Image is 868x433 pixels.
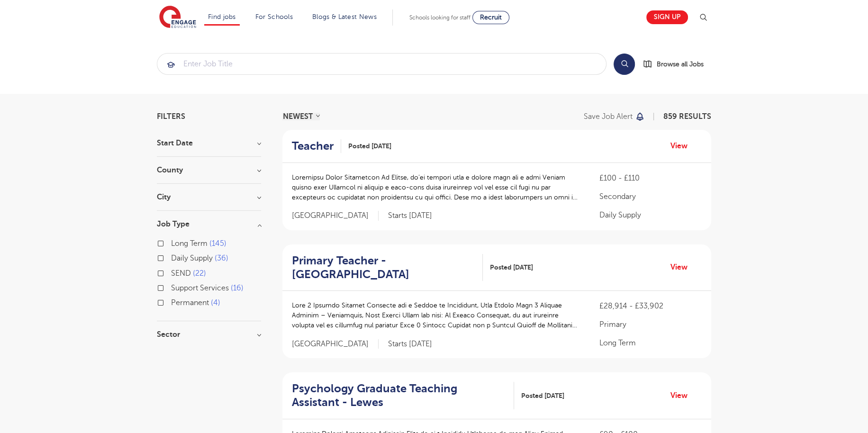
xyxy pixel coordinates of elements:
[171,269,191,278] span: SEND
[171,284,177,290] input: Support Services 16
[157,113,185,120] span: Filters
[171,254,177,260] input: Daily Supply 36
[614,54,635,75] button: Search
[211,298,220,307] span: 4
[208,13,236,20] a: Find jobs
[231,284,244,292] span: 16
[599,209,702,221] p: Daily Supply
[255,13,293,20] a: For Schools
[490,262,533,272] span: Posted [DATE]
[171,269,177,275] input: SEND 22
[292,139,334,153] h2: Teacher
[157,220,261,228] h3: Job Type
[292,339,379,349] span: [GEOGRAPHIC_DATA]
[159,6,196,29] img: Engage Education
[157,331,261,338] h3: Sector
[171,298,209,307] span: Permanent
[670,261,695,273] a: View
[472,11,509,24] a: Recruit
[171,284,229,292] span: Support Services
[171,254,213,262] span: Daily Supply
[348,141,391,151] span: Posted [DATE]
[599,191,702,202] p: Secondary
[599,319,702,330] p: Primary
[157,193,261,201] h3: City
[312,13,377,20] a: Blogs & Latest News
[584,113,633,120] p: Save job alert
[292,300,580,330] p: Lore 2 Ipsumdo Sitamet Consecte adi e Seddoe te Incididunt, Utla Etdolo Magn 3 Aliquae Adminim – ...
[521,391,564,401] span: Posted [DATE]
[584,113,645,120] button: Save job alert
[209,239,226,248] span: 145
[171,239,208,248] span: Long Term
[193,269,206,278] span: 22
[409,14,470,21] span: Schools looking for staff
[292,211,379,221] span: [GEOGRAPHIC_DATA]
[388,339,432,349] p: Starts [DATE]
[599,300,702,312] p: £28,914 - £33,902
[157,54,606,74] input: Submit
[670,389,695,402] a: View
[292,254,483,281] a: Primary Teacher - [GEOGRAPHIC_DATA]
[599,337,702,349] p: Long Term
[292,172,580,202] p: Loremipsu Dolor Sitametcon Ad Elitse, do’ei tempori utla e dolore magn ali e admi Veniam quisno e...
[292,382,506,409] h2: Psychology Graduate Teaching Assistant - Lewes
[670,140,695,152] a: View
[292,139,341,153] a: Teacher
[157,166,261,174] h3: County
[292,382,514,409] a: Psychology Graduate Teaching Assistant - Lewes
[663,112,711,121] span: 859 RESULTS
[157,139,261,147] h3: Start Date
[642,59,711,70] a: Browse all Jobs
[171,239,177,245] input: Long Term 145
[646,10,688,24] a: Sign up
[480,14,502,21] span: Recruit
[657,59,704,70] span: Browse all Jobs
[292,254,475,281] h2: Primary Teacher - [GEOGRAPHIC_DATA]
[215,254,228,262] span: 36
[171,298,177,305] input: Permanent 4
[157,53,606,75] div: Submit
[388,211,432,221] p: Starts [DATE]
[599,172,702,184] p: £100 - £110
